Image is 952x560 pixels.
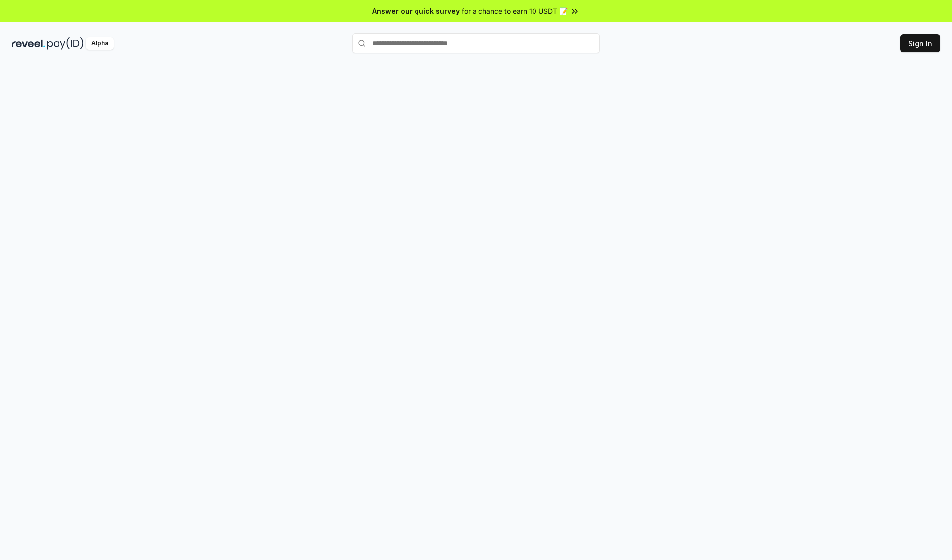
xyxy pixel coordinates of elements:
img: pay_id [47,37,84,50]
div: Alpha [86,37,114,50]
button: Sign In [900,34,940,52]
span: for a chance to earn 10 USDT 📝 [462,6,568,16]
img: reveel_dark [12,37,45,50]
span: Answer our quick survey [372,6,460,16]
